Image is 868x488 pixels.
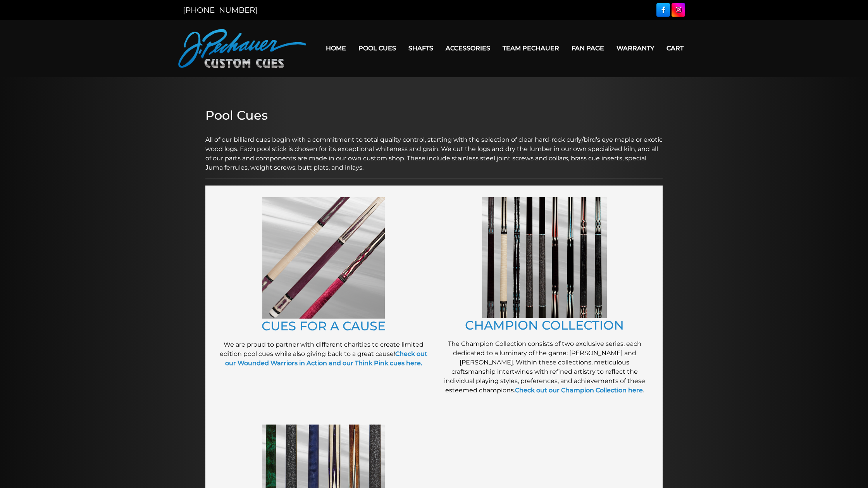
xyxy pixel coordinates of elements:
[515,387,643,394] a: Check out our Champion Collection here
[320,38,352,58] a: Home
[438,339,651,395] p: The Champion Collection consists of two exclusive series, each dedicated to a luminary of the gam...
[660,38,690,58] a: Cart
[610,38,660,58] a: Warranty
[496,38,565,58] a: Team Pechauer
[205,108,663,123] h2: Pool Cues
[262,318,386,333] a: CUES FOR A CAUSE
[439,38,496,58] a: Accessories
[565,38,610,58] a: Fan Page
[225,350,428,367] a: Check out our Wounded Warriors in Action and our Think Pink cues here.
[465,318,624,333] a: CHAMPION COLLECTION
[183,5,257,15] a: [PHONE_NUMBER]
[205,126,663,172] p: All of our billiard cues begin with a commitment to total quality control, starting with the sele...
[217,340,430,368] p: We are proud to partner with different charities to create limited edition pool cues while also g...
[402,38,439,58] a: Shafts
[352,38,402,58] a: Pool Cues
[178,29,306,68] img: Pechauer Custom Cues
